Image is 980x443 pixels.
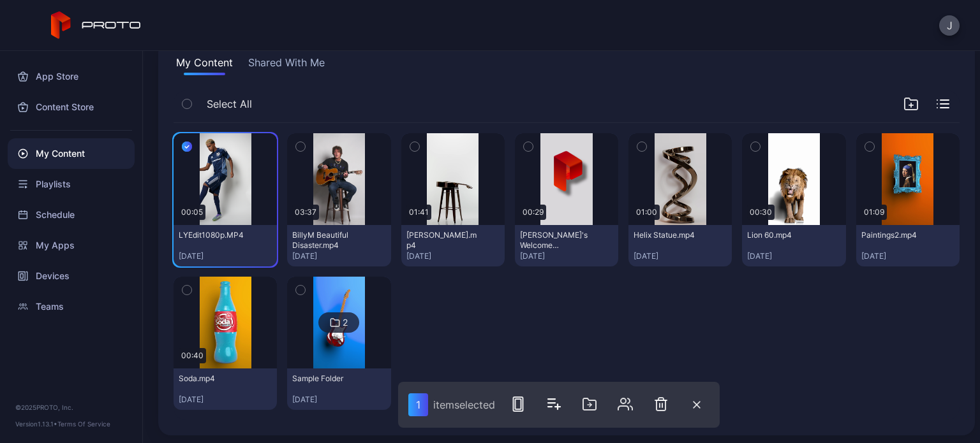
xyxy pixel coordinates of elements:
[515,225,618,266] button: [PERSON_NAME]'s Welcome Video.mp4[DATE]
[628,225,732,266] button: Helix Statue.mp4[DATE]
[207,96,252,112] span: Select All
[401,225,505,266] button: [PERSON_NAME].mp4[DATE]
[8,291,135,322] a: Teams
[856,225,960,266] button: Paintings2.mp4[DATE]
[8,200,135,230] a: Schedule
[246,55,327,75] button: Shared With Me
[292,374,362,384] div: Sample Folder
[15,402,127,412] div: © 2025 PROTO, Inc.
[343,317,348,328] div: 2
[520,230,590,251] div: David's Welcome Video.mp4
[174,368,277,410] button: Soda.mp4[DATE]
[8,169,135,200] a: Playlists
[8,230,135,261] a: My Apps
[57,420,110,428] a: Terms Of Service
[433,398,495,411] div: item selected
[939,15,960,36] button: J
[8,61,135,92] a: App Store
[406,251,500,261] div: [DATE]
[174,225,277,266] button: LYEdit1080p.MP4[DATE]
[406,230,477,251] div: BillyM Silhouette.mp4
[287,368,390,410] button: Sample Folder[DATE]
[179,251,272,261] div: [DATE]
[292,395,385,405] div: [DATE]
[747,251,840,261] div: [DATE]
[179,395,272,405] div: [DATE]
[292,251,385,261] div: [DATE]
[634,230,704,240] div: Helix Statue.mp4
[634,251,727,261] div: [DATE]
[174,55,235,75] button: My Content
[520,251,613,261] div: [DATE]
[292,230,362,251] div: BillyM Beautiful Disaster.mp4
[742,225,845,266] button: Lion 60.mp4[DATE]
[179,230,249,240] div: LYEdit1080p.MP4
[747,230,817,240] div: Lion 60.mp4
[287,225,390,266] button: BillyM Beautiful Disaster.mp4[DATE]
[861,230,932,240] div: Paintings2.mp4
[408,393,428,416] div: 1
[179,374,249,384] div: Soda.mp4
[8,261,135,291] a: Devices
[8,92,135,122] a: Content Store
[861,251,954,261] div: [DATE]
[8,138,135,169] a: My Content
[15,420,57,428] span: Version 1.13.1 •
